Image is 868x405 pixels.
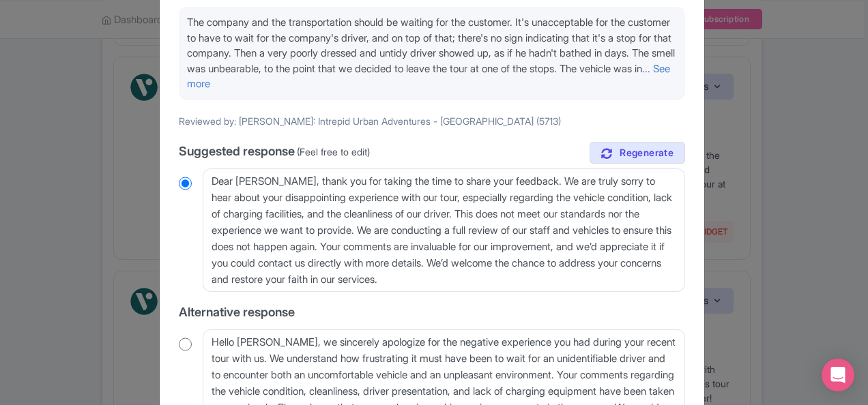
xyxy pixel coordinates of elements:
[590,142,685,164] a: Regenerate
[179,114,685,128] p: Reviewed by: [PERSON_NAME]: Intrepid Urban Adventures - [GEOGRAPHIC_DATA] (5713)
[179,144,295,158] span: Suggested response
[187,16,675,90] span: The company and the transportation should be waiting for the customer. It's unacceptable for the ...
[822,359,854,391] div: Open Intercom Messenger
[203,168,685,292] textarea: Dear [PERSON_NAME], thank you for taking the time to share your feedback. We are truly sorry to h...
[620,147,674,160] span: Regenerate
[297,146,370,157] span: (Feel free to edit)
[179,305,295,319] span: Alternative response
